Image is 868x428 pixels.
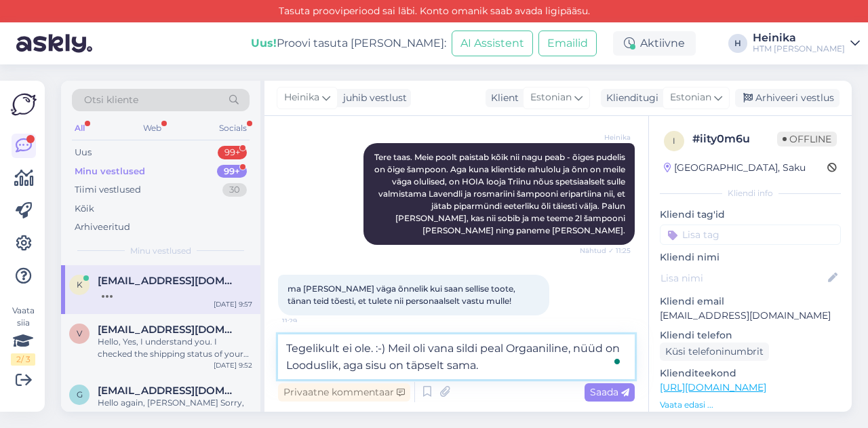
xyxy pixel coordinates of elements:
[288,284,517,306] span: ma [PERSON_NAME] väga õnnelik kui saan sellise toote, tänan teid tõesti, et tulete nii personaals...
[98,275,239,287] span: kadirahn@gmail.com
[538,31,597,56] button: Emailid
[216,119,250,137] div: Socials
[75,220,130,234] div: Arhiveeritud
[77,279,83,290] span: k
[214,299,252,309] div: [DATE] 9:57
[660,328,841,343] p: Kliendi telefon
[140,119,164,137] div: Web
[278,383,410,402] div: Privaatne kommentaar
[530,90,572,105] span: Estonian
[11,305,35,366] div: Vaata siia
[486,91,519,105] div: Klient
[660,381,766,393] a: [URL][DOMAIN_NAME]
[660,271,825,286] input: Lisa nimi
[670,90,711,105] span: Estonian
[660,366,841,381] p: Klienditeekond
[452,31,533,56] button: AI Assistent
[692,131,777,147] div: # iity0m6u
[130,245,191,257] span: Minu vestlused
[660,343,769,361] div: Küsi telefoninumbrit
[735,89,840,107] div: Arhiveeri vestlus
[75,183,141,197] div: Tiimi vestlused
[601,91,658,105] div: Klienditugi
[580,246,631,256] span: Nähtud ✓ 11:25
[664,161,806,175] div: [GEOGRAPHIC_DATA], Saku
[217,165,247,178] div: 99+
[98,397,252,421] div: Hello again, [PERSON_NAME] Sorry, we came up with another and more convenient solution - you rece...
[580,132,631,142] span: Heinika
[11,92,37,117] img: Askly Logo
[338,91,407,105] div: juhib vestlust
[77,389,83,400] span: g
[222,183,247,197] div: 30
[374,152,627,235] span: Tere taas. Meie poolt paistab kõik nii nagu peab - õiges pudelis on õige šampoon. Aga kuna klient...
[728,34,747,53] div: H
[660,208,841,222] p: Kliendi tag'id
[251,35,446,52] div: Proovi tasuta [PERSON_NAME]:
[214,360,252,370] div: [DATE] 9:52
[660,294,841,309] p: Kliendi email
[11,353,35,366] div: 2 / 3
[753,33,845,43] div: Heinika
[282,316,333,326] span: 11:29
[660,399,841,411] p: Vaata edasi ...
[660,309,841,323] p: [EMAIL_ADDRESS][DOMAIN_NAME]
[77,328,82,338] span: v
[98,336,252,360] div: Hello, Yes, I understand you. I checked the shipping status of your package and it says that it h...
[777,132,837,147] span: Offline
[251,37,277,50] b: Uus!
[673,136,675,146] span: i
[660,250,841,265] p: Kliendi nimi
[75,146,92,159] div: Uus
[72,119,87,137] div: All
[660,187,841,199] div: Kliendi info
[278,334,635,379] textarea: To enrich screen reader interactions, please activate Accessibility in Grammarly extension settings
[84,93,138,107] span: Otsi kliente
[75,165,145,178] div: Minu vestlused
[613,31,696,56] div: Aktiivne
[590,386,629,398] span: Saada
[660,225,841,245] input: Lisa tag
[98,385,239,397] span: gaving787@gmail.com
[98,324,239,336] span: vppgirl@gmail.com
[753,43,845,54] div: HTM [PERSON_NAME]
[218,146,247,159] div: 99+
[753,33,860,54] a: HeinikaHTM [PERSON_NAME]
[75,202,94,216] div: Kõik
[284,90,319,105] span: Heinika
